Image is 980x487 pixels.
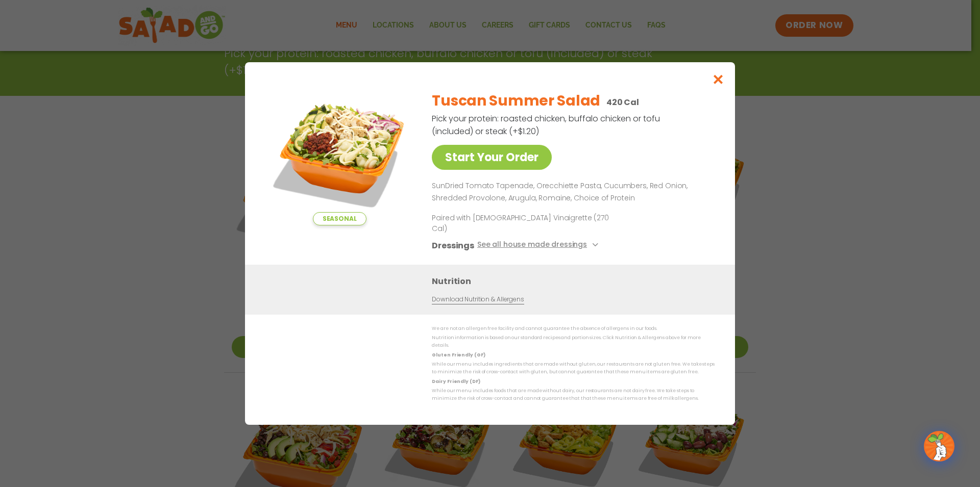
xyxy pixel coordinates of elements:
h3: Nutrition [432,275,720,288]
a: Download Nutrition & Allergens [432,295,524,304]
a: Start Your Order [432,145,552,170]
strong: Dairy Friendly (DF) [432,378,480,385]
button: Close modal [702,62,735,96]
p: Pick your protein: roasted chicken, buffalo chicken or tofu (included) or steak (+$1.20) [432,112,661,138]
p: 420 Cal [606,96,639,109]
h3: Dressings [432,239,474,252]
p: While our menu includes foods that are made without dairy, our restaurants are not dairy free. We... [432,387,715,403]
img: wpChatIcon [925,432,953,460]
span: Seasonal [313,212,366,225]
h2: Tuscan Summer Salad [432,90,600,112]
p: We are not an allergen free facility and cannot guarantee the absence of allergens in our foods. [432,325,715,332]
button: See all house made dressings [477,239,601,252]
p: SunDried Tomato Tapenade, Orecchiette Pasta, Cucumbers, Red Onion, Shredded Provolone, Arugula, R... [432,180,710,204]
p: Paired with [DEMOGRAPHIC_DATA] Vinaigrette (270 Cal) [432,213,621,234]
strong: Gluten Friendly (GF) [432,352,485,358]
p: Nutrition information is based on our standard recipes and portion sizes. Click Nutrition & Aller... [432,334,715,350]
img: Featured product photo for Tuscan Summer Salad [268,83,411,225]
p: While our menu includes ingredients that are made without gluten, our restaurants are not gluten ... [432,361,715,376]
